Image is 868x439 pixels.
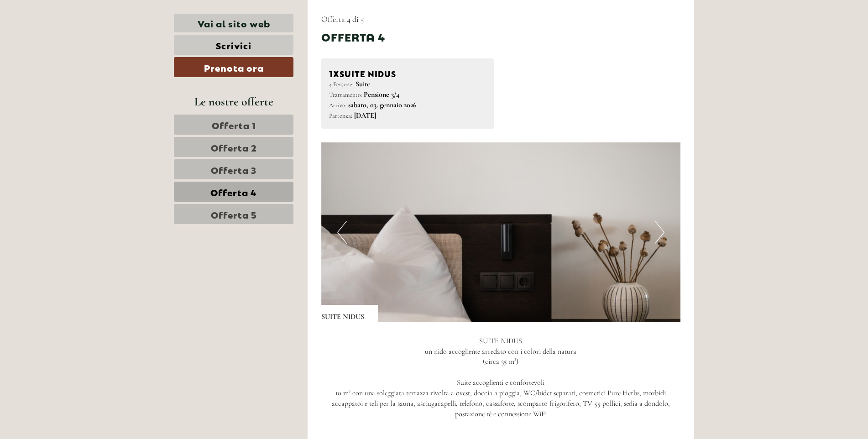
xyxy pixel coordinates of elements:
b: sabato, 03. gennaio 2026 [348,100,416,110]
button: Next [655,221,664,244]
div: SUITE NIDUS [321,305,378,322]
span: Offerta 3 [211,163,256,176]
div: Offerta 4 [321,29,385,44]
span: Offerta 4 di 5 [321,14,364,24]
small: 4 Persone: [329,80,354,88]
span: Offerta 1 [212,118,256,131]
div: SUITE NIDUS [329,66,486,79]
p: SUITE NIDUS un nido accogliente arredato con i colori della natura (circa 35 m²) Suite accoglient... [321,336,681,419]
small: Arrivo: [329,101,346,109]
b: 1x [329,66,340,79]
small: Trattamento: [329,91,362,99]
button: Previous [337,221,347,244]
img: image [321,142,681,322]
a: Prenota ora [174,57,293,77]
span: Offerta 4 [210,185,257,198]
span: Offerta 2 [211,141,257,153]
b: [DATE] [354,111,376,120]
div: Le nostre offerte [174,93,293,110]
a: Scrivici [174,35,293,55]
span: Offerta 5 [211,208,257,220]
small: Partenza: [329,112,352,120]
a: Vai al sito web [174,14,293,32]
b: Suite [356,79,370,89]
b: Pensione 3/4 [364,90,399,99]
